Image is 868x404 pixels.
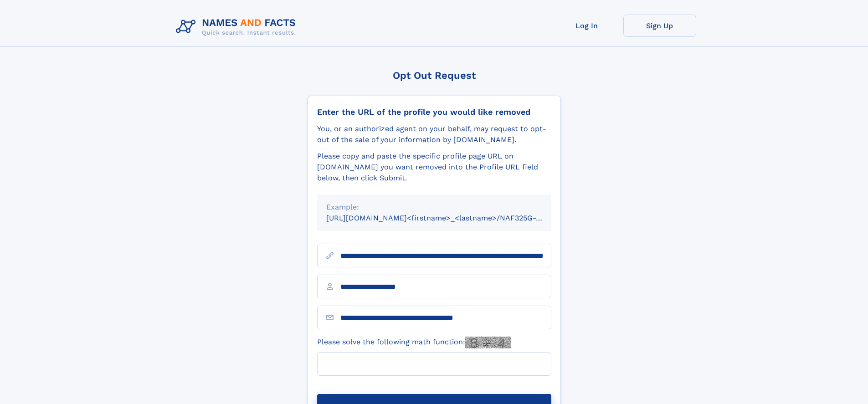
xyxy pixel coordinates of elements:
div: Please copy and paste the specific profile page URL on [DOMAIN_NAME] you want removed into the Pr... [317,151,551,184]
label: Please solve the following math function: [317,337,511,348]
div: Example: [326,202,542,213]
a: Log In [550,15,623,37]
div: Enter the URL of the profile you would like removed [317,107,551,117]
a: Sign Up [623,15,696,37]
small: [URL][DOMAIN_NAME]<firstname>_<lastname>/NAF325G-xxxxxxxx [326,214,569,222]
div: You, or an authorized agent on your behalf, may request to opt-out of the sale of your informatio... [317,123,551,145]
img: Logo Names and Facts [172,15,303,39]
div: Opt Out Request [308,70,561,81]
